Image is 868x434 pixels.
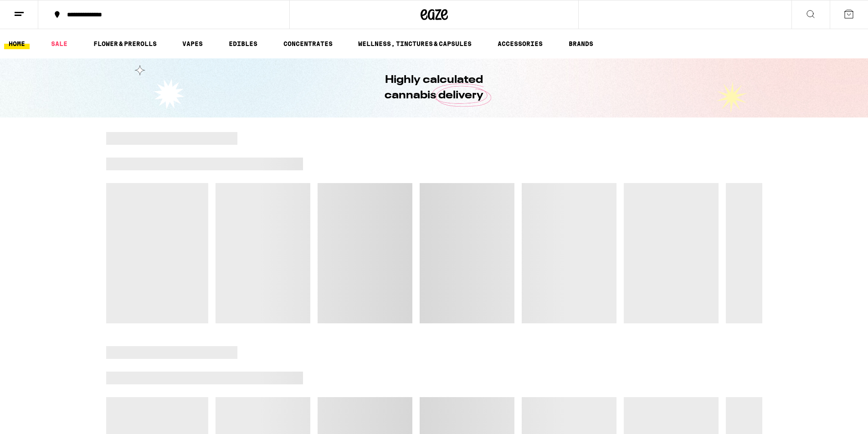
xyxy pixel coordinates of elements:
[46,38,72,49] a: SALE
[178,38,207,49] a: VAPES
[224,38,262,49] a: EDIBLES
[354,38,476,49] a: WELLNESS, TINCTURES & CAPSULES
[279,38,337,49] a: CONCENTRATES
[4,38,30,49] a: HOME
[359,72,509,103] h1: Highly calculated cannabis delivery
[564,38,598,49] a: BRANDS
[493,38,547,49] a: ACCESSORIES
[89,38,161,49] a: FLOWER & PREROLLS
